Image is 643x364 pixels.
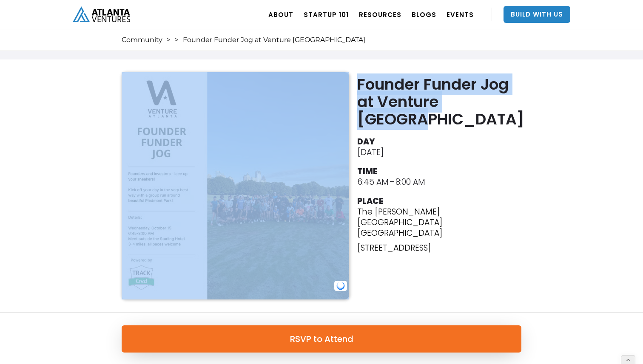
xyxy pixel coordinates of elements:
[122,325,521,353] a: RSVP to Attend
[175,36,179,44] div: >
[122,36,162,44] a: Community
[304,3,349,26] a: Startup 101
[357,243,526,253] p: [STREET_ADDRESS]
[167,36,171,44] div: >
[268,3,293,26] a: ABOUT
[357,206,526,238] p: The [PERSON_NAME] [GEOGRAPHIC_DATA] [GEOGRAPHIC_DATA]
[357,136,375,147] div: DAY
[357,166,377,177] div: TIME
[357,257,526,268] p: ‍
[390,177,395,187] div: –
[412,3,436,26] a: BLOGS
[357,147,384,158] div: [DATE]
[395,177,425,187] div: 8:00 AM
[357,177,389,187] div: 6:45 AM
[183,36,365,44] div: Founder Funder Jog at Venture [GEOGRAPHIC_DATA]
[357,196,383,206] div: PLACE
[447,3,474,26] a: EVENTS
[357,76,526,128] h2: Founder Funder Jog at Venture [GEOGRAPHIC_DATA]
[359,3,401,26] a: RESOURCES
[504,6,570,23] a: Build With Us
